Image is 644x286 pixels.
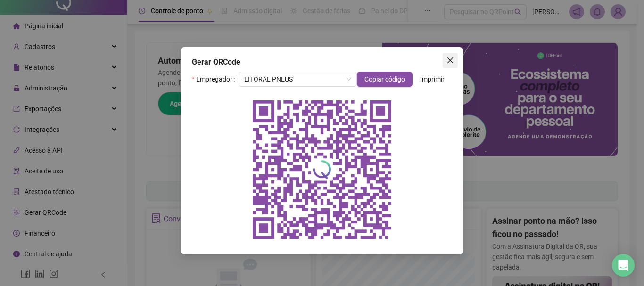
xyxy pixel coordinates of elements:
[192,57,452,68] div: Gerar QRCode
[357,72,413,87] button: Copiar código
[612,254,635,277] div: Open Intercom Messenger
[244,72,351,86] span: LITORAL PNEUS
[446,57,454,64] span: close
[192,72,239,87] label: Empregador
[443,53,458,68] button: Close
[247,94,397,245] img: qrcode do empregador
[420,74,445,84] span: Imprimir
[364,74,405,84] span: Copiar código
[413,72,452,87] button: Imprimir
